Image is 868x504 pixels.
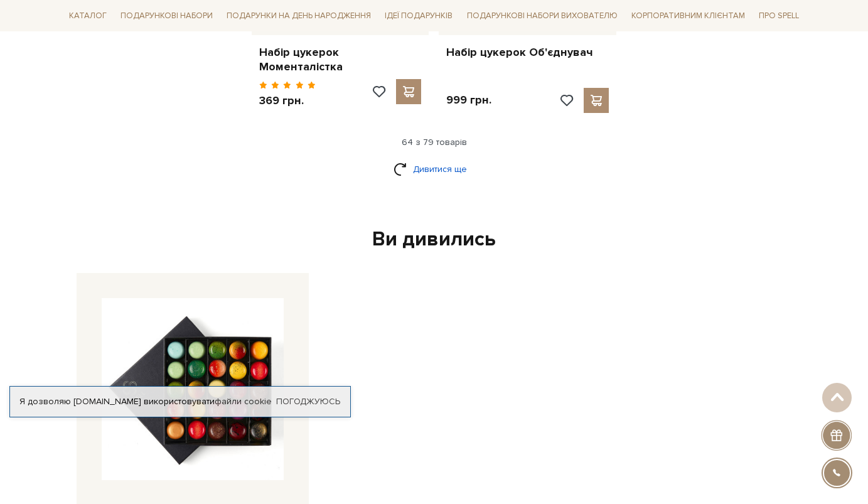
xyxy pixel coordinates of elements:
a: Подарунки на День народження [222,6,376,26]
a: Набір цукерок Об'єднувач [446,45,609,60]
p: 369 грн. [259,94,316,108]
div: Я дозволяю [DOMAIN_NAME] використовувати [10,396,350,407]
a: Про Spell [754,6,804,26]
a: Корпоративним клієнтам [626,5,750,26]
a: Каталог [64,6,112,26]
p: 999 грн. [446,93,491,107]
a: Погоджуюсь [276,396,340,407]
div: 64 з 79 товарів [59,137,810,148]
a: Подарункові набори вихователю [462,5,623,26]
a: Набір цукерок Моменталістка [259,45,422,75]
div: Ви дивились [72,227,797,253]
a: файли cookie [215,396,272,407]
a: Ідеї подарунків [380,6,458,26]
a: Дивитися ще [394,158,475,180]
a: Подарункові набори [115,6,218,26]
